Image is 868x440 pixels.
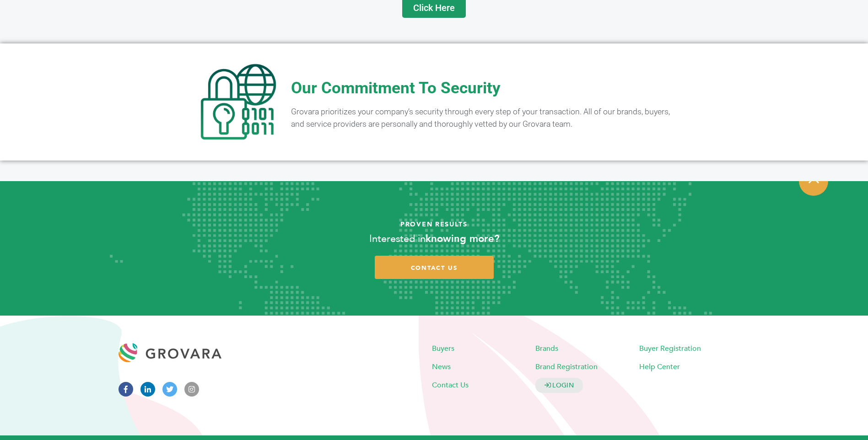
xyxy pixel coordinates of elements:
a: Brand Registration [535,362,598,372]
a: Buyers [432,343,454,354]
a: contact us [375,256,494,279]
a: Help Center [639,362,680,372]
span: Interested in [369,232,426,246]
a: Buyer Registration [639,343,701,354]
a: Contact Us [432,380,469,390]
span: contact us [411,264,458,272]
a: News [432,362,451,372]
a: LOGIN [535,378,583,393]
span: Click Here [413,3,455,12]
span: Our Commitment To Security [291,79,501,97]
span: Grovara prioritizes your company’s security through every step of your transaction. All of our br... [291,107,670,129]
a: Brands [535,343,558,354]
